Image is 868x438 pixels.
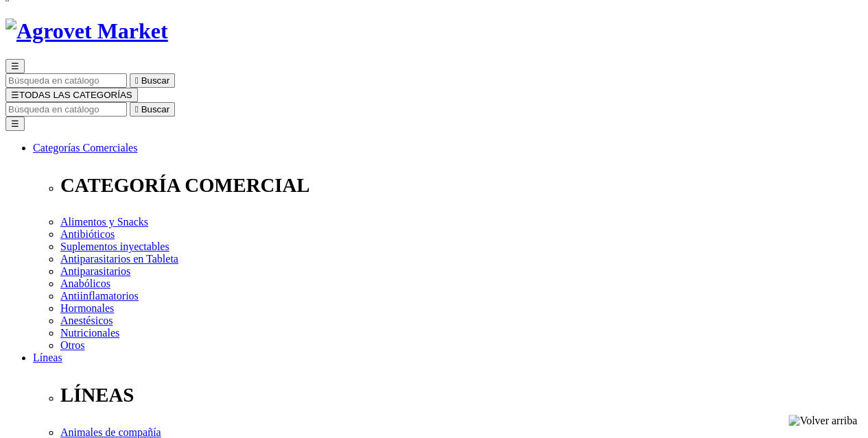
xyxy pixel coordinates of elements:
[60,228,115,240] a: Antibióticos
[5,88,138,102] button: ☰TODAS LAS CATEGORÍAS
[33,142,137,154] a: Categorías Comerciales
[60,216,148,228] a: Alimentos y Snacks
[5,19,168,44] img: Agrovet Market
[130,73,175,88] button:  Buscar
[60,265,130,277] a: Antiparasitarios
[5,73,127,88] input: Buscar
[60,384,863,406] p: LÍNEAS
[5,117,25,131] button: ☰
[60,426,161,438] a: Animales de compañía
[60,278,110,289] a: Anabólicos
[60,253,178,265] a: Antiparasitarios en Tableta
[788,415,857,427] img: Volver arriba
[60,241,169,252] a: Suplementos inyectables
[11,61,19,71] span: ☰
[141,104,169,114] span: Buscar
[11,90,19,100] span: ☰
[141,75,169,86] span: Buscar
[5,102,127,117] input: Buscar
[135,75,139,86] i: 
[5,59,25,73] button: ☰
[135,104,139,114] i: 
[130,102,175,117] button:  Buscar
[60,174,863,197] p: CATEGORÍA COMERCIAL
[7,289,237,431] iframe: Brevo live chat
